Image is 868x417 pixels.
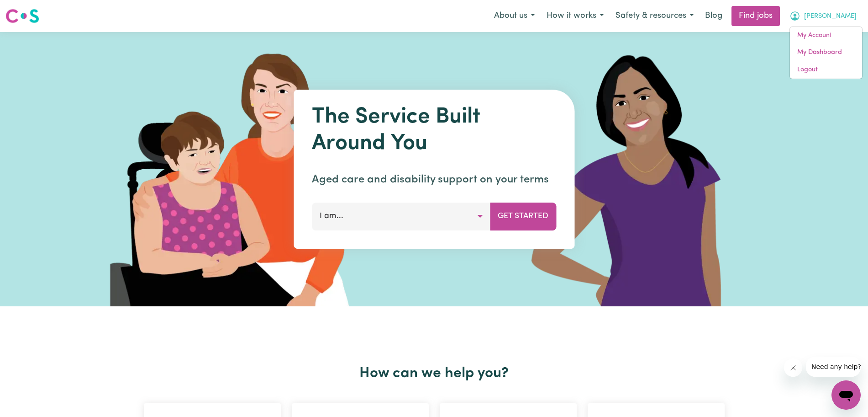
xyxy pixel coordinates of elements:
span: Need any help? [5,6,55,14]
a: Find jobs [731,6,780,26]
button: About us [488,6,541,26]
h2: How can we help you? [138,365,730,382]
span: [PERSON_NAME] [804,11,857,21]
button: Get Started [490,203,556,230]
a: My Dashboard [790,44,862,61]
a: My Account [790,27,862,44]
button: I am... [312,203,490,230]
img: Careseekers logo [5,8,39,24]
button: My Account [784,6,863,26]
iframe: Button to launch messaging window [831,380,861,410]
a: Logout [790,61,862,79]
a: Blog [700,6,728,26]
a: Careseekers logo [5,5,39,27]
iframe: Message from company [806,357,861,377]
iframe: Close message [784,358,802,377]
p: Aged care and disability support on your terms [312,171,556,188]
h1: The Service Built Around You [312,104,556,157]
button: How it works [541,6,610,26]
button: Safety & resources [610,6,700,26]
div: My Account [789,27,863,79]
